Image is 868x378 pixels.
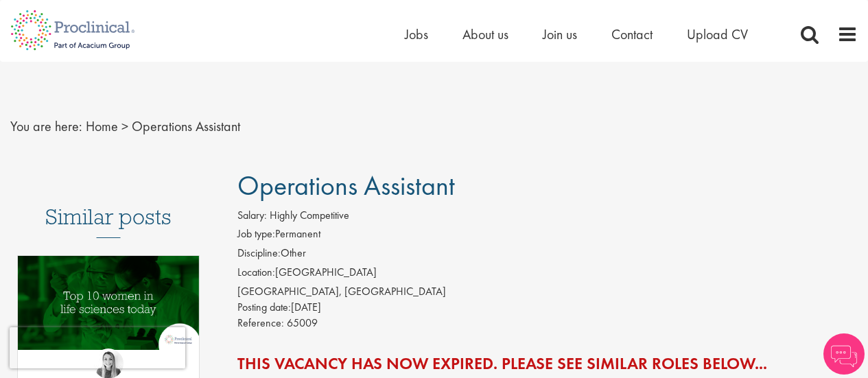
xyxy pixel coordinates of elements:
a: breadcrumb link [86,117,118,135]
img: Chatbot [823,333,865,375]
h3: Similar posts [45,205,172,238]
span: 65009 [287,316,318,330]
iframe: reCAPTCHA [10,327,185,368]
span: > [121,117,128,135]
span: Operations Assistant [237,168,455,203]
li: Permanent [237,226,858,246]
span: Operations Assistant [132,117,240,135]
a: Upload CV [687,25,748,43]
a: About us [462,25,508,43]
label: Reference: [237,316,284,331]
a: Jobs [405,25,428,43]
label: Job type: [237,226,275,242]
img: Top 10 women in life sciences today [18,256,199,350]
a: Contact [611,25,653,43]
label: Salary: [237,208,267,224]
span: Highly Competitive [270,208,349,222]
div: [DATE] [237,300,858,316]
span: Posting date: [237,300,291,314]
label: Location: [237,265,275,281]
li: [GEOGRAPHIC_DATA] [237,265,858,284]
label: Discipline: [237,246,281,261]
a: Join us [543,25,577,43]
li: Other [237,246,858,265]
span: You are here: [10,117,82,135]
h2: This vacancy has now expired. Please see similar roles below... [237,355,858,373]
div: [GEOGRAPHIC_DATA], [GEOGRAPHIC_DATA] [237,284,858,300]
a: Link to a post [18,256,199,377]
